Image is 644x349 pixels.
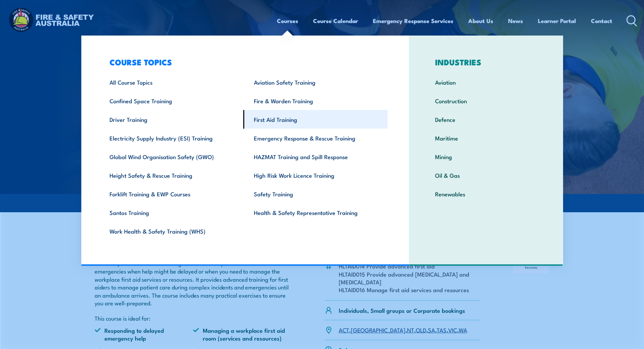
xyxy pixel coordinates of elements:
[277,12,298,30] a: Courses
[99,57,388,67] h3: COURSE TOPICS
[99,203,243,222] a: Santos Training
[95,326,193,342] li: Responding to delayed emergency help
[339,326,467,334] p: , , , , , , ,
[428,326,435,334] a: SA
[243,203,388,222] a: Health & Safety Representative Training
[437,326,447,334] a: TAS
[339,286,480,293] li: HLTAID016 Manage first aid services and resources
[425,110,547,129] a: Defence
[243,73,388,91] a: Aviation Safety Training
[95,259,292,307] p: Our Occupational First Aid Training course teaches you how to handle first aid emergencies when h...
[243,166,388,184] a: High Risk Work Licence Training
[99,129,243,147] a: Electricity Supply Industry (ESI) Training
[99,91,243,110] a: Confined Space Training
[468,12,493,30] a: About Us
[339,262,480,270] li: HLTAID014 Provide advanced first aid
[508,12,523,30] a: News
[407,326,414,334] a: NT
[425,147,547,166] a: Mining
[416,326,426,334] a: QLD
[313,12,358,30] a: Course Calendar
[339,306,465,314] p: Individuals, Small groups or Corporate bookings
[243,129,388,147] a: Emergency Response & Rescue Training
[448,326,457,334] a: VIC
[339,326,349,334] a: ACT
[99,184,243,203] a: Forklift Training & EWP Courses
[591,12,612,30] a: Contact
[99,166,243,184] a: Height Safety & Rescue Training
[459,326,467,334] a: WA
[99,73,243,91] a: All Course Topics
[243,184,388,203] a: Safety Training
[99,147,243,166] a: Global Wind Organisation Safety (GWO)
[95,314,292,322] p: This course is ideal for:
[425,166,547,184] a: Oil & Gas
[425,129,547,147] a: Maritime
[243,110,388,129] a: First Aid Training
[243,91,388,110] a: Fire & Warden Training
[538,12,576,30] a: Learner Portal
[193,326,292,342] li: Managing a workplace first aid room (services and resources)
[99,110,243,129] a: Driver Training
[425,73,547,91] a: Aviation
[373,12,453,30] a: Emergency Response Services
[99,222,243,240] a: Work Health & Safety Training (WHS)
[425,184,547,203] a: Renewables
[425,91,547,110] a: Construction
[425,57,547,67] h3: INDUSTRIES
[243,147,388,166] a: HAZMAT Training and Spill Response
[339,270,480,286] li: HLTAID015 Provide advanced [MEDICAL_DATA] and [MEDICAL_DATA]
[351,326,405,334] a: [GEOGRAPHIC_DATA]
